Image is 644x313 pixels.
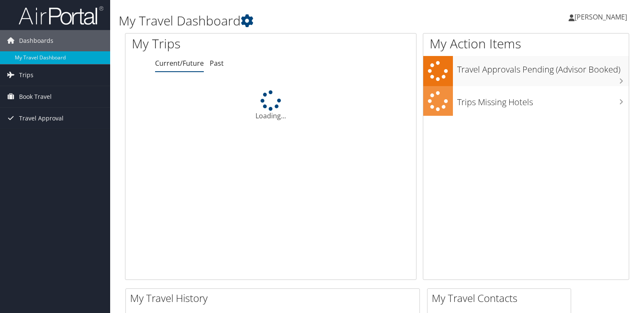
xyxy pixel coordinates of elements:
h3: Trips Missing Hotels [457,92,629,108]
span: Travel Approval [19,108,64,129]
div: Loading... [125,90,416,121]
h2: My Travel History [130,291,419,305]
span: [PERSON_NAME] [575,12,627,22]
h1: My Action Items [423,35,629,53]
a: [PERSON_NAME] [569,4,636,30]
span: Trips [19,64,33,86]
img: airportal-logo.png [19,6,103,25]
span: Dashboards [19,30,53,51]
h3: Travel Approvals Pending (Advisor Booked) [457,59,629,75]
a: Past [210,59,224,68]
a: Trips Missing Hotels [423,86,629,116]
h1: My Travel Dashboard [119,12,463,30]
a: Current/Future [155,59,204,68]
h2: My Travel Contacts [432,291,571,305]
h1: My Trips [132,35,289,53]
a: Travel Approvals Pending (Advisor Booked) [423,56,629,86]
span: Book Travel [19,86,52,107]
